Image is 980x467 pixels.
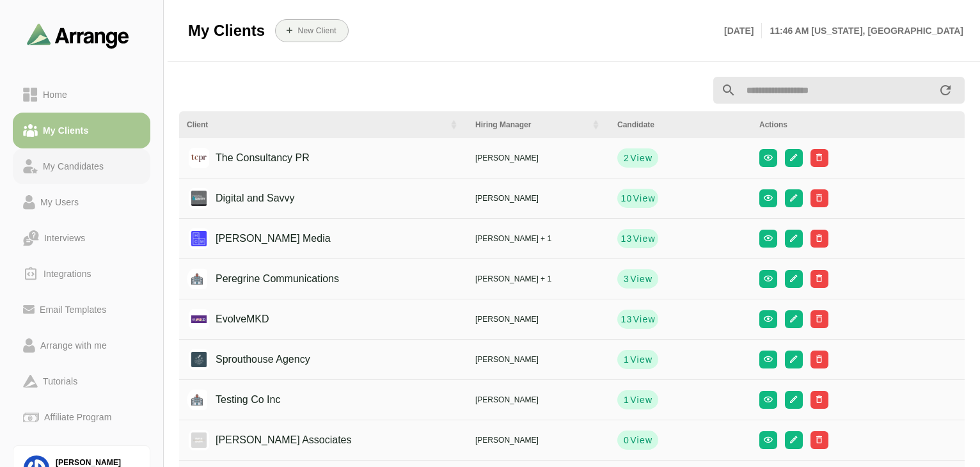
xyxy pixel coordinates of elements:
button: 2View [617,148,658,168]
a: Home [13,77,150,113]
button: New Client [275,19,349,42]
div: [PERSON_NAME] + 1 [475,233,602,244]
img: placeholder logo [187,390,207,410]
div: Home [38,87,72,102]
img: arrangeai-name-small-logo.4d2b8aee.svg [27,23,129,48]
a: Integrations [13,256,150,292]
div: [PERSON_NAME] Associates [196,428,352,452]
div: Arrange with me [35,338,112,353]
div: Affiliate Program [39,409,116,425]
button: 13View [617,229,658,248]
strong: 10 [620,192,632,205]
span: View [633,232,656,245]
button: 13View [617,310,658,329]
div: [PERSON_NAME] + 1 [475,273,602,285]
div: The Consultancy PR [196,146,310,170]
div: EvolveMKD [196,307,269,331]
a: My Clients [13,113,150,148]
div: [PERSON_NAME] [475,354,602,365]
a: Interviews [13,220,150,256]
div: Sprouthouse Agency [196,347,310,372]
strong: 0 [623,434,629,447]
p: 11:46 AM [US_STATE], [GEOGRAPHIC_DATA] [762,23,963,38]
img: tcpr.jpeg [189,148,209,168]
img: BSA-Logo.jpg [189,430,209,450]
i: appended action [938,83,953,98]
strong: 13 [620,232,632,245]
div: [PERSON_NAME] [475,434,602,446]
p: [DATE] [724,23,762,38]
div: Email Templates [35,302,111,317]
span: View [629,434,652,447]
div: My Clients [38,123,93,138]
span: View [629,273,652,285]
span: View [629,152,652,164]
img: sprouthouseagency_logo.jpg [189,349,209,370]
div: Actions [759,119,957,131]
div: [PERSON_NAME] [475,193,602,204]
strong: 1 [623,353,629,366]
div: [PERSON_NAME] [475,313,602,325]
div: [PERSON_NAME] Media [196,226,331,251]
span: My Clients [188,21,265,40]
span: View [633,313,656,326]
strong: 2 [623,152,629,164]
div: Digital and Savvy [196,186,295,210]
a: Email Templates [13,292,150,328]
div: My Users [35,194,84,210]
button: 10View [617,189,658,208]
strong: 1 [623,393,629,406]
div: Hiring Manager [475,119,583,131]
span: View [629,393,652,406]
div: Interviews [39,230,90,246]
strong: 3 [623,273,629,285]
div: Peregrine Communications [196,267,339,291]
button: 3View [617,269,658,289]
img: evolvemkd-logo.jpg [189,309,209,329]
a: Arrange with me [13,328,150,363]
a: Affiliate Program [13,399,150,435]
button: 1View [617,390,658,409]
img: hannah_cranston_media_logo.jpg [189,228,209,249]
a: My Candidates [13,148,150,184]
button: 1View [617,350,658,369]
a: Tutorials [13,363,150,399]
div: Client [187,119,441,131]
div: Testing Co Inc [196,388,280,412]
div: Tutorials [38,374,83,389]
b: New Client [297,26,336,35]
span: View [633,192,656,205]
strong: 13 [620,313,632,326]
button: 0View [617,431,658,450]
a: My Users [13,184,150,220]
div: Candidate [617,119,744,131]
div: [PERSON_NAME] [475,394,602,406]
img: 1631367050045.jpg [189,188,209,209]
div: Integrations [38,266,97,281]
div: [PERSON_NAME] [475,152,602,164]
img: placeholder logo [187,269,207,289]
span: View [629,353,652,366]
div: My Candidates [38,159,109,174]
